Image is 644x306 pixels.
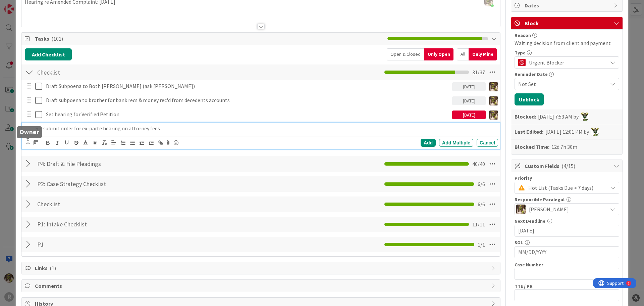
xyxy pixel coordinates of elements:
[538,113,589,121] div: [DATE] 7:53 AM by
[516,205,526,214] img: DG
[35,3,37,8] div: 1
[545,128,599,136] div: [DATE] 12:01 PM by
[525,162,610,170] span: Custom Fields
[528,183,604,192] span: Hot List (Tasks Due < 7 days)
[478,180,485,188] span: 6 / 6
[46,82,449,90] p: Draft Subpoena to Both [PERSON_NAME] (ask [PERSON_NAME])
[515,176,619,180] div: Priority
[46,96,449,104] p: Draft subpoena to brother for bank recs & money rec'd from decedents accounts
[469,48,497,60] div: Only Mine
[515,93,544,105] button: Unblock
[472,68,485,76] span: 31 / 37
[518,247,615,258] input: MM/DD/YYYY
[478,200,485,208] span: 6 / 6
[14,1,31,9] span: Support
[472,220,485,228] span: 11 / 11
[478,241,485,249] span: 1 / 1
[35,178,186,190] input: Add Checklist...
[421,139,436,147] div: Add
[452,111,486,119] div: [DATE]
[551,143,577,151] div: 12d 7h 30m
[46,111,449,118] p: Set hearing for Verified Petition
[515,197,619,202] div: Responsible Paralegal
[515,113,536,121] b: Blocked:
[515,219,619,223] div: Next Deadline
[439,139,473,147] div: Add Multiple
[35,198,186,210] input: Add Checklist...
[457,48,469,60] div: All
[489,111,498,120] img: DG
[515,143,549,151] b: Blocked Time:
[515,72,548,77] span: Reminder Date
[515,50,526,55] span: Type
[387,48,424,60] div: Open & Closed
[452,96,486,105] div: [DATE]
[489,96,498,105] img: DG
[452,82,486,91] div: [DATE]
[489,82,498,91] img: DG
[51,35,63,42] span: ( 101 )
[50,265,56,271] span: ( 1 )
[525,1,610,9] span: Dates
[35,125,495,132] p: Re-submit order for ex-parte hearing on attorney fees
[525,19,610,27] span: Block
[518,225,615,236] input: MM/DD/YYYY
[35,264,488,272] span: Links
[529,205,569,213] span: [PERSON_NAME]
[515,262,543,268] label: Case Number
[529,58,604,67] span: Urgent Blocker
[515,128,543,136] b: Last Edited:
[515,283,533,289] label: TTE / PR
[581,113,589,121] img: NC
[515,33,531,38] span: Reason
[35,238,186,251] input: Add Checklist...
[35,66,186,78] input: Add Checklist...
[477,139,498,147] div: Cancel
[35,218,186,230] input: Add Checklist...
[19,129,39,135] h5: Owner
[518,80,607,88] span: Not Set
[35,158,186,170] input: Add Checklist...
[515,240,619,245] div: SOL
[35,35,384,43] span: Tasks
[591,128,599,136] img: NC
[561,163,575,169] span: ( 4/15 )
[472,160,485,168] span: 40 / 40
[515,39,619,47] div: Waiting decision from client and payment
[25,48,72,60] button: Add Checklist
[424,48,453,60] div: Only Open
[35,282,488,290] span: Comments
